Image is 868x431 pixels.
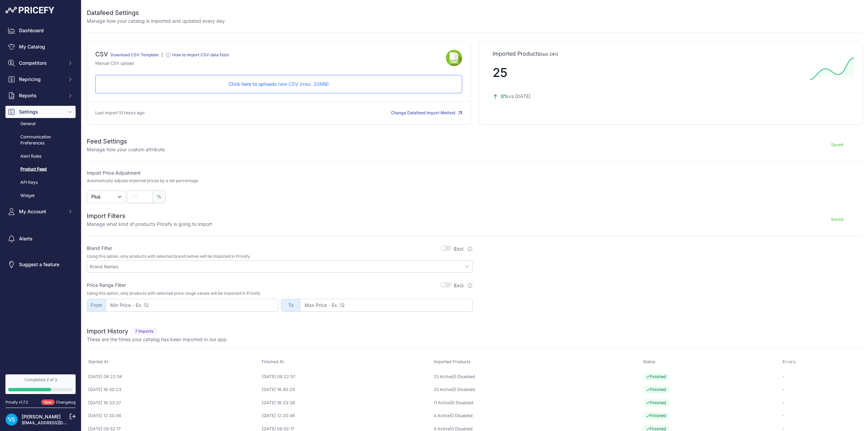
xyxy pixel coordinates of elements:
td: [DATE] 16:33:37 [87,396,260,410]
span: Errors [783,359,796,365]
button: My Account [5,205,76,218]
div: How to import CSV data feed [172,52,229,58]
label: Brand Filter [87,245,112,252]
div: Pricefy v1.7.2 [5,399,28,405]
p: Automatically adjusts imported prices by a set percentage. [87,178,199,183]
a: Communication Preferences [5,131,76,149]
a: 0 Disabled [454,387,475,392]
a: General [5,118,76,130]
a: 11 Active [434,400,451,405]
td: [DATE] 16:33:38 [260,396,432,410]
a: Widget [5,190,76,202]
span: Finished [643,412,670,420]
p: - [783,413,861,419]
div: Completed 2 of 3 [8,377,73,383]
span: Repricing [19,76,63,83]
p: Using this option, only products with selected price range values will be imported in Pricefy [87,291,473,296]
span: Settings [19,109,63,115]
p: Imported Products [493,50,849,58]
span: From [87,299,106,312]
td: | [432,383,641,396]
p: Manual CSV upload [95,60,446,67]
p: These are the times your catalog has been imported in our app. [87,336,228,343]
span: Finished [643,386,670,394]
span: 25 [493,65,508,80]
button: Change Datafeed Import Method [391,110,462,116]
td: [DATE] 16:40:23 [87,383,260,396]
a: Alerts [5,233,76,245]
a: Completed 2 of 3 [5,374,76,394]
a: 0 Disabled [451,413,473,418]
a: 0 Disabled [452,400,473,405]
label: Import Price Adjustment [87,170,473,176]
span: Finished [643,373,670,381]
a: [EMAIL_ADDRESS][DOMAIN_NAME] [22,420,93,425]
span: Reports [19,92,63,99]
span: 7 Imports [131,328,158,335]
a: Product Feed [5,163,76,175]
div: CSV [95,50,108,60]
a: Dashboard [5,24,76,37]
td: [DATE] 08:22:54 [87,370,260,383]
p: - [783,374,861,380]
span: Click here to upload [229,81,274,87]
a: 4 Active [434,413,450,418]
span: Competitors [19,60,63,66]
button: Competitors [5,57,76,69]
span: To [281,299,300,312]
p: vs [DATE] [493,93,805,100]
span: Finished [643,399,670,407]
a: 25 Active [434,387,452,392]
p: Last import 10 Hours ago [95,110,144,116]
a: Download CSV Template [111,52,159,57]
p: Manage how your catalog is imported and updated every day [87,18,225,24]
p: - [783,400,861,406]
td: [DATE] 12:30:46 [87,409,260,423]
td: [DATE] 08:22:57 [260,370,432,383]
img: Pricefy Logo [5,7,54,14]
a: [PERSON_NAME] [22,414,61,419]
p: a new CSV (max. 20MB) [101,81,456,87]
h2: Datafeed Settings [87,8,225,18]
a: 0 Disabled [454,374,475,379]
a: My Catalog [5,41,76,53]
span: % [153,190,166,203]
button: Settings [5,106,76,118]
button: Repricing [5,73,76,85]
a: Suggest a feature [5,258,76,271]
h2: Feed Settings [87,137,165,146]
button: Reports [5,90,76,102]
a: 25 Active [434,374,452,379]
span: New [41,399,55,405]
a: Changelog [56,400,76,405]
p: - [783,387,861,393]
p: Manage how your custom attribute [87,146,165,153]
div: | [161,52,163,60]
td: | [432,409,641,423]
nav: Sidebar [5,24,76,366]
span: Imported Products [434,359,471,364]
span: My Account [19,208,63,215]
td: [DATE] 16:40:24 [260,383,432,396]
span: Finished At [262,359,284,364]
a: How to import CSV data feed [165,54,229,59]
h2: Import History [87,327,128,336]
input: Min Price - Ex. 12 [106,299,278,312]
td: [DATE] 12:30:46 [260,409,432,423]
label: Excl. [454,246,473,252]
p: Using this option, only products with selected brand names will be imported in Pricefy. [87,254,473,259]
button: Saved [812,139,863,150]
button: Saved [812,214,863,225]
input: 22 [127,190,153,203]
label: Excl. [454,282,473,289]
td: | [432,396,641,410]
span: Status [643,359,655,364]
span: Started At [88,359,108,364]
input: Max Price - Ex. 12 [300,299,473,312]
p: Manage what kind of products Pricefy is going to import [87,221,212,228]
label: Price Range Filter [87,282,126,289]
span: 0% [501,93,509,99]
td: | [432,370,641,383]
h2: Import Filters [87,211,212,221]
a: API Keys [5,177,76,189]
